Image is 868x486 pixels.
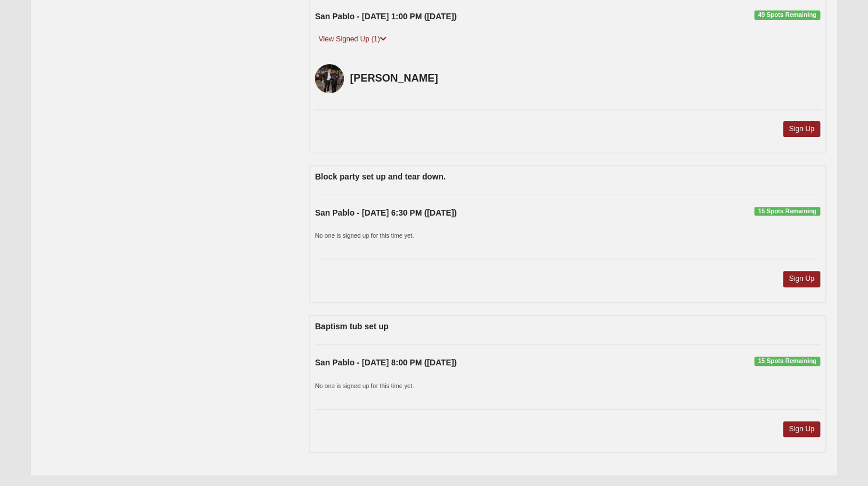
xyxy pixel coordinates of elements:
small: No one is signed up for this time yet. [315,382,414,389]
strong: San Pablo - [DATE] 8:00 PM ([DATE]) [315,358,456,367]
a: Sign Up [783,421,820,437]
strong: Block party set up and tear down. [315,172,445,181]
img: Marshall Schmitz [315,64,344,93]
span: 15 Spots Remaining [754,207,820,216]
a: View Signed Up (1) [315,33,389,45]
h4: [PERSON_NAME] [350,72,472,85]
strong: Baptism tub set up [315,322,388,331]
strong: San Pablo - [DATE] 1:00 PM ([DATE]) [315,12,456,21]
a: Sign Up [783,121,820,137]
strong: San Pablo - [DATE] 6:30 PM ([DATE]) [315,208,456,217]
span: 15 Spots Remaining [754,357,820,366]
small: No one is signed up for this time yet. [315,232,414,239]
a: Sign Up [783,271,820,287]
span: 49 Spots Remaining [754,10,820,20]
